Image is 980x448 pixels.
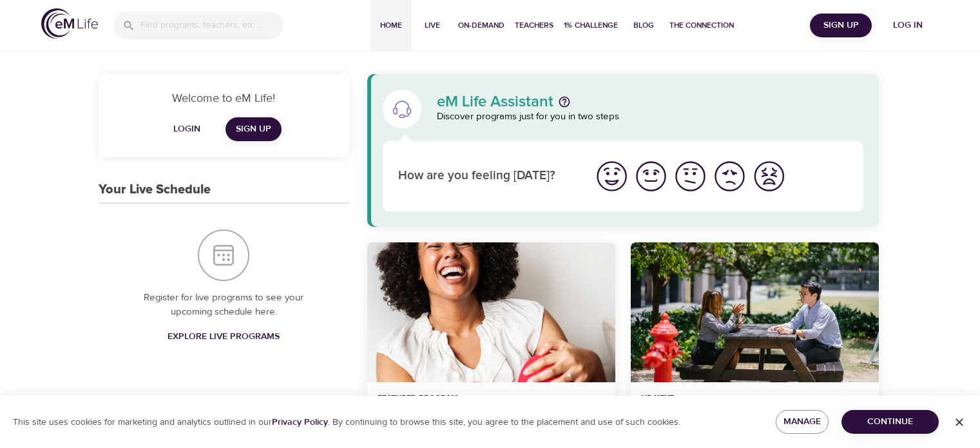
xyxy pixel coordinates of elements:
[877,14,939,37] button: Log in
[162,325,285,349] a: Explore Live Programs
[99,182,211,197] h3: Your Live Schedule
[852,414,928,430] span: Continue
[515,19,553,32] span: Teachers
[712,159,747,194] img: bad
[226,117,282,141] a: Sign Up
[882,17,934,34] span: Log in
[776,410,829,434] button: Manage
[592,157,631,196] button: I'm feeling great
[124,291,323,320] p: Register for live programs to see your upcoming schedule here.
[641,393,791,404] p: Up Next
[815,17,867,34] span: Sign Up
[751,159,787,194] img: worst
[168,329,280,345] span: Explore Live Programs
[710,157,749,196] button: I'm feeling bad
[841,410,939,434] button: Continue
[198,229,249,281] img: Your Live Schedule
[458,19,504,32] span: On-Demand
[114,90,334,107] p: Welcome to eM Life!
[669,19,734,32] span: The Connection
[236,121,271,137] span: Sign Up
[628,19,659,32] span: Blog
[378,393,605,404] p: Featured Program
[633,159,669,194] img: good
[810,14,872,37] button: Sign Up
[367,242,615,382] button: 7 Days of Happiness
[437,110,864,124] p: Discover programs just for you in two steps
[171,121,202,137] span: Login
[671,157,710,196] button: I'm feeling ok
[166,117,207,141] button: Login
[594,159,629,194] img: great
[417,19,448,32] span: Live
[749,157,789,196] button: I'm feeling worst
[376,19,407,32] span: Home
[392,99,412,119] img: eM Life Assistant
[673,159,708,194] img: ok
[631,242,879,382] button: Mindful Daily
[437,94,553,110] p: eM Life Assistant
[564,19,618,32] span: 1% Challenge
[631,157,671,196] button: I'm feeling good
[786,414,819,430] span: Manage
[140,12,283,39] input: Find programs, teachers, etc...
[272,416,328,428] a: Privacy Policy
[398,167,577,186] p: How are you feeling [DATE]?
[41,8,98,39] img: logo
